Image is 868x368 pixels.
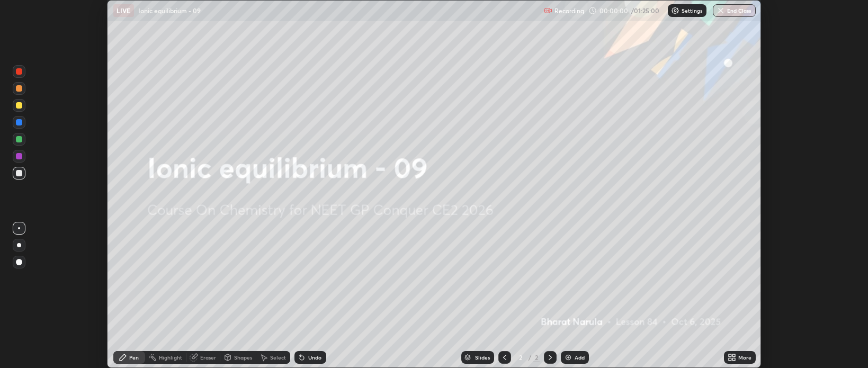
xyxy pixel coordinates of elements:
div: Undo [308,355,321,360]
div: 2 [533,353,540,362]
div: More [738,355,751,360]
img: recording.375f2c34.svg [544,6,552,15]
p: Ionic equilibrium - 09 [138,6,201,15]
img: class-settings-icons [671,6,679,15]
div: Shapes [234,355,252,360]
p: LIVE [117,6,131,15]
div: Eraser [200,355,216,360]
img: end-class-cross [717,6,725,15]
div: Highlight [159,355,182,360]
div: Pen [129,355,139,360]
button: End Class [713,4,756,17]
div: Add [575,355,585,360]
div: 2 [515,354,526,361]
div: Slides [475,355,490,360]
img: add-slide-button [564,353,572,362]
p: Recording [554,7,584,15]
p: Settings [682,8,702,13]
div: / [528,354,531,361]
div: Select [270,355,286,360]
